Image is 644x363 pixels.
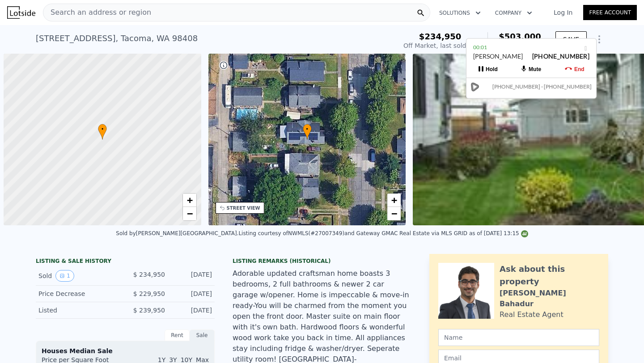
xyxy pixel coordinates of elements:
div: Listing courtesy of NWMLS (#27007349) and Gateway GMAC Real Estate via MLS GRID as of [DATE] 13:15 [238,230,528,236]
a: Log In [543,8,583,17]
button: Company [488,5,539,21]
div: Sale [190,329,215,341]
div: [STREET_ADDRESS] , Tacoma , WA 98408 [36,32,198,45]
div: [PERSON_NAME] Bahadur [500,288,599,309]
img: NWMLS Logo [521,230,528,237]
button: SAVE [555,31,587,47]
span: − [186,208,192,219]
span: + [391,194,397,206]
span: • [98,125,107,133]
span: Search an address or region [43,7,151,18]
a: Zoom out [387,207,401,220]
div: Ask about this property [500,263,599,288]
input: Name [438,329,599,346]
a: Zoom out [183,207,196,220]
div: Real Estate Agent [500,309,563,320]
div: Off Market, last sold for [403,41,477,50]
div: Rent [165,329,190,341]
div: [DATE] [172,289,212,298]
a: Zoom in [183,194,196,207]
span: $ 239,950 [133,307,165,314]
span: $503,000 [499,32,541,41]
div: [DATE] [172,306,212,315]
a: Zoom in [387,194,401,207]
button: Solutions [432,5,488,21]
div: [DATE] [172,270,212,282]
div: • [98,124,107,139]
span: • [303,125,312,133]
span: $ 234,950 [133,271,165,278]
span: + [186,194,192,206]
div: Sold by [PERSON_NAME][GEOGRAPHIC_DATA] . [116,230,238,236]
div: Listed [38,306,118,315]
button: View historical data [55,270,74,282]
div: • [303,124,312,139]
div: Houses Median Sale [42,346,209,355]
button: Show Options [590,30,608,48]
span: − [391,208,397,219]
div: STREET VIEW [227,205,260,211]
div: Price Decrease [38,289,118,298]
div: Sold [38,270,118,282]
a: Free Account [583,5,637,20]
img: Lotside [7,6,35,19]
div: Listing Remarks (Historical) [233,257,411,265]
div: LISTING & SALE HISTORY [36,257,215,266]
span: $ 229,950 [133,290,165,297]
span: $234,950 [419,32,462,41]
